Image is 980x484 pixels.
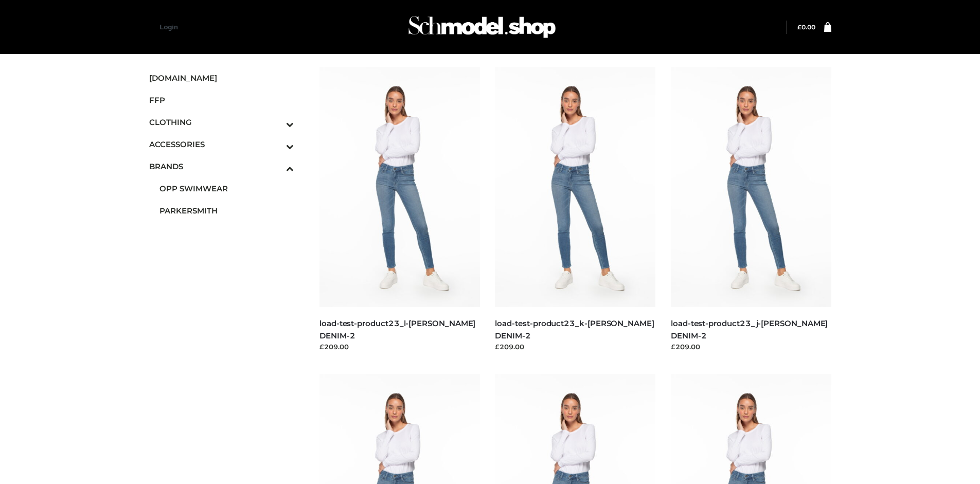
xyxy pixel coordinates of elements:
div: £209.00 [671,342,831,352]
button: Toggle Submenu [258,111,294,133]
a: CLOTHINGToggle Submenu [149,111,294,133]
a: Login [160,23,178,31]
a: FFP [149,89,294,111]
button: Toggle Submenu [258,133,294,155]
a: ACCESSORIESToggle Submenu [149,133,294,155]
a: PARKERSMITH [159,200,294,222]
a: [DOMAIN_NAME] [149,67,294,89]
span: £ [797,23,801,31]
span: CLOTHING [149,116,294,128]
span: [DOMAIN_NAME] [149,72,294,84]
a: £0.00 [797,23,815,31]
a: BRANDSToggle Submenu [149,155,294,177]
bdi: 0.00 [797,23,815,31]
div: £209.00 [495,342,655,352]
a: load-test-product23_l-[PERSON_NAME] DENIM-2 [319,318,475,340]
a: OPP SWIMWEAR [159,177,294,200]
div: £209.00 [319,342,480,352]
span: FFP [149,94,294,106]
span: PARKERSMITH [159,205,294,217]
a: load-test-product23_j-[PERSON_NAME] DENIM-2 [671,318,828,340]
span: BRANDS [149,160,294,172]
a: load-test-product23_k-[PERSON_NAME] DENIM-2 [495,318,654,340]
button: Toggle Submenu [258,155,294,177]
span: ACCESSORIES [149,138,294,150]
img: Schmodel Admin 964 [405,7,559,47]
span: OPP SWIMWEAR [159,183,294,194]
